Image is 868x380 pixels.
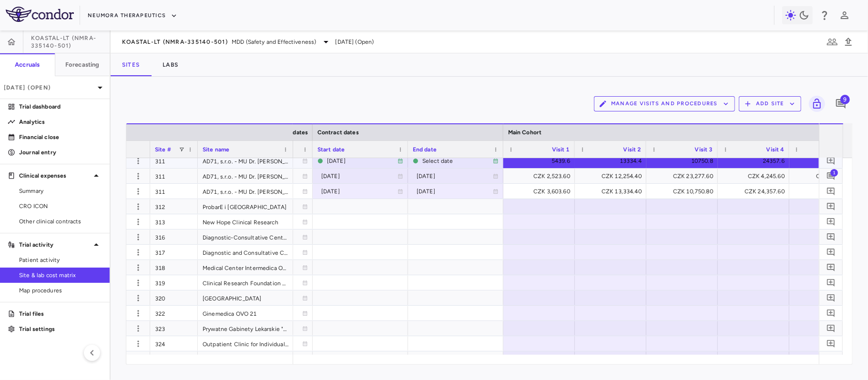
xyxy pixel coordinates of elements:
svg: Add comment [827,293,836,302]
button: Add comment [825,246,837,259]
button: Add comment [825,154,837,167]
span: Site name [203,146,229,153]
h6: Accruals [15,60,40,69]
div: 322 [150,306,198,320]
button: Add comment [825,291,837,304]
span: Site dates [281,129,308,136]
button: Add comment [825,337,837,350]
div: 10750.8 [655,153,713,169]
svg: Add comment [827,324,836,333]
span: End date [413,146,437,153]
button: Add comment [825,230,837,243]
div: Clinical Research Foundation Spol. s r.o. [198,275,293,290]
div: CZK 4,245.60 [798,184,856,199]
div: Diagnostic and Consultative Center Mladost-M Varna Ltd. [198,245,293,260]
div: 318 [150,260,198,275]
span: KOASTAL-LT (NMRA-335140-501) [122,38,228,46]
div: CZK 3,603.60 [512,184,570,199]
div: 313 [150,214,198,229]
div: 13334.4 [583,153,642,169]
button: Add comment [825,322,837,335]
span: This is the current site contract. [413,154,499,168]
p: Clinical expenses [19,171,91,180]
p: Trial activity [19,240,91,249]
button: Add Site [739,96,801,111]
span: KOASTAL-LT (NMRA-335140-501) [31,34,110,50]
div: 311 [150,169,198,183]
span: This is the current site contract. [317,154,403,168]
span: Visit 4 [766,146,785,153]
button: Neumora Therapeutics [88,8,177,23]
p: Journal entry [19,148,102,157]
span: Start date [317,146,345,153]
span: Map procedures [19,286,102,295]
span: Patient activity [19,256,102,264]
div: New Hope Clinical Research [198,214,293,229]
button: Add comment [825,170,837,182]
div: CZK 24,357.60 [726,184,785,199]
span: Visit 2 [623,146,642,153]
div: 323 [150,321,198,336]
div: [DATE] [417,184,493,199]
span: Contract dates [317,129,359,136]
div: CZK 2,523.60 [512,169,570,184]
button: Add comment [825,276,837,289]
span: CRO ICON [19,202,102,210]
div: Diagnostic-Consultative Center Sv. Vrach and Sv. Sv. [PERSON_NAME] and [PERSON_NAME] OOD [198,230,293,244]
span: MDD (Safety and Effectiveness) [232,38,317,46]
div: Ginemedica OVO 21 [198,306,293,320]
span: Site # [155,146,171,153]
div: 317 [150,245,198,260]
svg: Add comment [827,248,836,257]
div: 24357.6 [726,153,785,169]
span: [DATE] (Open) [336,38,374,46]
div: 312 [150,199,198,214]
button: Add comment [825,307,837,320]
div: CZK 4,245.60 [726,169,785,184]
svg: Add comment [827,202,836,211]
h6: Forecasting [65,60,100,69]
svg: Add comment [827,187,836,196]
span: Visit 3 [695,146,713,153]
span: 1 [830,169,838,176]
div: CZK 12,254.40 [583,169,642,184]
div: Medical Center Intermedica OOD [198,260,293,275]
span: Lock grid [805,96,825,112]
span: Summary [19,187,102,195]
span: Visit 1 [552,146,570,153]
span: 9 [840,95,850,104]
div: [DATE] [321,169,398,184]
p: Financial close [19,133,102,141]
div: Prywatne Gabinety Lekarskie "Promedicus" [PERSON_NAME] [198,321,293,336]
svg: Add comment [827,217,836,226]
button: Add comment [833,96,849,112]
div: [DATE] [417,169,493,184]
div: [GEOGRAPHIC_DATA] [198,290,293,305]
div: CZK 13,334.40 [583,184,642,199]
div: 320 [150,290,198,305]
svg: Add comment [827,232,836,241]
div: [DATE] [327,153,398,169]
button: Manage Visits and Procedures [594,96,735,111]
div: Select date [422,153,493,169]
svg: Add comment [827,263,836,272]
div: ProbarE i [GEOGRAPHIC_DATA] [198,199,293,214]
div: Centrum Medyczne Luxmed Sp. z o.o. - [GEOGRAPHIC_DATA] [198,351,293,366]
p: Trial settings [19,325,102,333]
div: AD71, s.r.o. - MU Dr. [PERSON_NAME] [198,153,293,168]
div: 311 [150,153,198,168]
div: 5439.6 [512,153,570,169]
div: CZK 10,750.80 [655,184,713,199]
button: Add comment [825,185,837,198]
div: AD71, s.r.o. - MU Dr. [PERSON_NAME] [198,169,293,183]
img: logo-full-SnFGN8VE.png [6,7,74,22]
button: Sites [111,53,151,76]
span: Other clinical contracts [19,217,102,226]
div: 316 [150,230,198,244]
svg: Add comment [827,171,836,180]
span: Site & lab cost matrix [19,271,102,280]
svg: Add comment [835,98,847,110]
div: 324 [150,336,198,351]
div: CZK 18,489.60 [798,169,856,184]
span: Main Cohort [508,129,542,136]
